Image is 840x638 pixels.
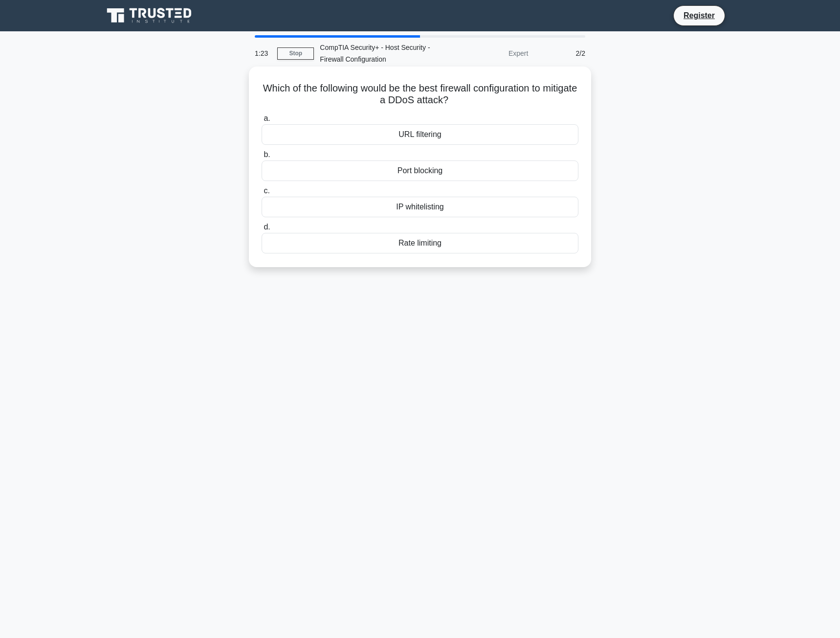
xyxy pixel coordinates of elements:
[261,82,579,107] h5: Which of the following would be the best firewall configuration to mitigate a DDoS attack?
[249,44,277,63] div: 1:23
[262,124,578,145] div: URL filtering
[277,47,314,60] a: Stop
[262,160,578,181] div: Port blocking
[264,186,269,195] span: c.
[448,44,534,63] div: Expert
[262,233,578,253] div: Rate limiting
[262,197,578,217] div: IP whitelisting
[534,44,591,63] div: 2/2
[314,38,448,69] div: CompTIA Security+ - Host Security - Firewall Configuration
[264,114,270,122] span: a.
[264,223,270,231] span: d.
[264,150,270,159] span: b.
[678,9,721,22] a: Register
